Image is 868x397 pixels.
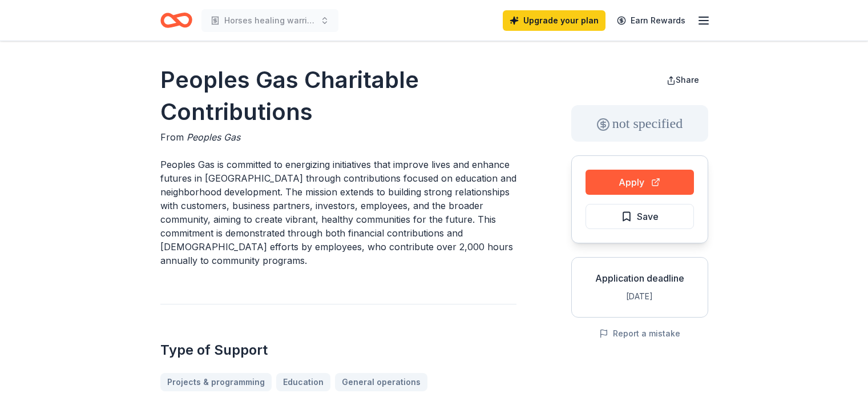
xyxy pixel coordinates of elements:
div: [DATE] [581,290,699,303]
div: From [160,130,516,144]
h1: Peoples Gas Charitable Contributions [160,64,516,128]
button: Save [586,204,694,229]
span: Horses healing warriors [224,14,316,27]
p: Peoples Gas is committed to energizing initiatives that improve lives and enhance futures in [GEO... [160,158,516,267]
a: Projects & programming [160,373,272,391]
button: Report a mistake [599,327,680,340]
button: Horses healing warriors [201,9,338,32]
a: Education [276,373,330,391]
a: Earn Rewards [610,10,692,31]
button: Apply [586,170,694,195]
a: General operations [335,373,427,391]
button: Share [657,69,708,91]
span: Save [637,209,659,224]
a: Home [160,7,192,34]
div: not specified [571,105,708,142]
div: Application deadline [581,271,699,285]
h2: Type of Support [160,341,516,359]
span: Peoples Gas [187,131,240,143]
a: Upgrade your plan [503,10,605,31]
span: Share [676,75,699,85]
